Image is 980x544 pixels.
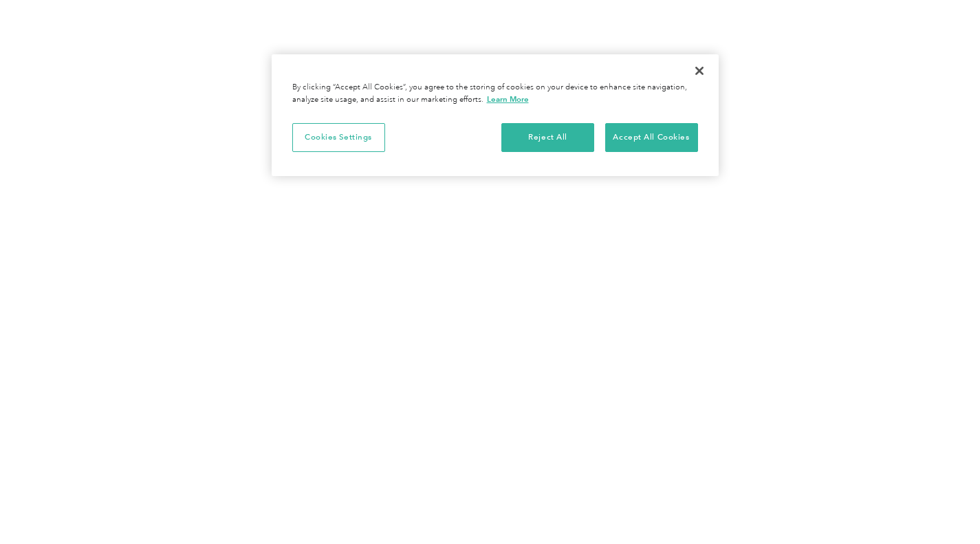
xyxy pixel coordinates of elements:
button: Reject All [501,123,594,152]
div: By clicking “Accept All Cookies”, you agree to the storing of cookies on your device to enhance s... [292,82,698,106]
div: Privacy [272,54,719,176]
button: Cookies Settings [292,123,385,152]
button: Accept All Cookies [605,123,698,152]
div: Cookie banner [272,54,719,176]
button: Close [684,56,715,86]
a: More information about your privacy, opens in a new tab [487,94,529,104]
